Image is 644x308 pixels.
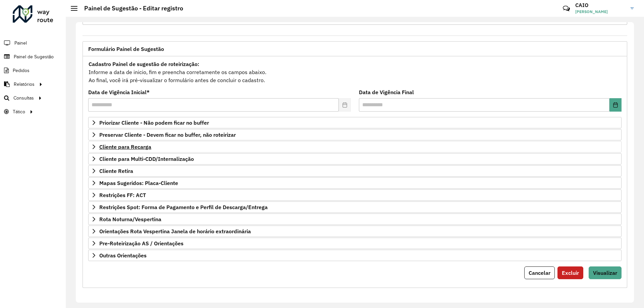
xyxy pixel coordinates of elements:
span: Cliente para Recarga [99,144,151,149]
span: Pre-Roteirização AS / Orientações [99,241,183,246]
span: Visualizar [593,269,617,276]
h2: Painel de Sugestão - Editar registro [77,5,183,12]
button: Excluir [557,266,583,279]
span: Formulário Painel de Sugestão [88,46,164,52]
a: Preservar Cliente - Devem ficar no buffer, não roteirizar [88,129,622,140]
span: Mapas Sugeridos: Placa-Cliente [99,180,178,186]
span: Tático [13,108,25,115]
div: Informe a data de inicio, fim e preencha corretamente os campos abaixo. Ao final, você irá pré-vi... [88,60,622,84]
a: Rota Noturna/Vespertina [88,213,622,225]
a: Priorizar Cliente - Não podem ficar no buffer [88,117,622,128]
button: Visualizar [589,266,622,279]
span: Rota Noturna/Vespertina [99,217,161,222]
a: Outras Orientações [88,250,622,261]
a: Orientações Rota Vespertina Janela de horário extraordinária [88,226,622,237]
a: Restrições FF: ACT [88,189,622,201]
a: Contato Rápido [559,1,574,16]
button: Cancelar [524,266,555,279]
span: Relatórios [14,81,35,88]
a: Cliente para Recarga [88,141,622,152]
a: Cliente para Multi-CDD/Internalização [88,153,622,165]
span: Painel [14,40,27,47]
a: Restrições Spot: Forma de Pagamento e Perfil de Descarga/Entrega [88,201,622,213]
button: Choose Date [609,98,622,112]
strong: Cadastro Painel de sugestão de roteirização: [89,61,199,67]
a: Pre-Roteirização AS / Orientações [88,238,622,249]
h3: CAIO [575,2,626,8]
label: Data de Vigência Final [359,88,414,96]
span: Orientações Rota Vespertina Janela de horário extraordinária [99,229,251,234]
span: Pedidos [13,67,30,74]
span: Cliente Retira [99,168,133,174]
span: Restrições Spot: Forma de Pagamento e Perfil de Descarga/Entrega [99,204,268,210]
label: Data de Vigência Inicial [88,88,150,96]
span: Outras Orientações [99,253,147,258]
span: Restrições FF: ACT [99,192,146,198]
span: Cancelar [529,269,550,276]
a: Cliente Retira [88,165,622,177]
span: Cliente para Multi-CDD/Internalização [99,156,194,162]
a: Mapas Sugeridos: Placa-Cliente [88,177,622,189]
span: [PERSON_NAME] [575,9,626,15]
span: Priorizar Cliente - Não podem ficar no buffer [99,120,209,125]
span: Preservar Cliente - Devem ficar no buffer, não roteirizar [99,132,236,137]
span: Consultas [13,95,34,102]
span: Excluir [562,269,579,276]
span: Painel de Sugestão [14,53,54,60]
